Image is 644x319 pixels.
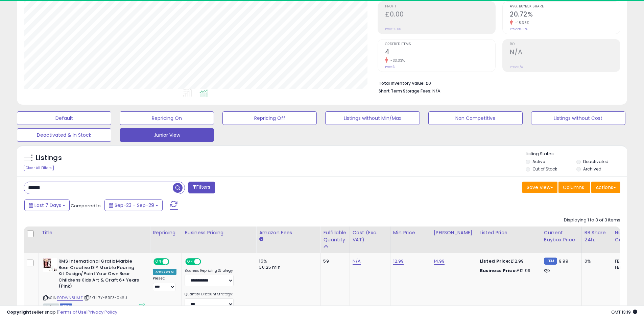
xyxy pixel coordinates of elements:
[71,203,102,209] span: Compared to:
[480,258,536,264] div: £12.99
[17,111,111,125] button: Default
[510,5,620,8] span: Avg. Buybox Share
[353,229,387,243] div: Cost (Exc. VAT)
[585,229,609,243] div: BB Share 24h.
[510,65,523,69] small: Prev: N/A
[544,229,579,243] div: Current Buybox Price
[259,229,317,236] div: Amazon Fees
[185,292,234,297] label: Quantity Discount Strategy:
[24,165,54,171] div: Clear All Filters
[104,200,163,211] button: Sep-23 - Sep-29
[480,229,538,236] div: Listed Price
[188,182,215,193] button: Filters
[480,268,536,274] div: £12.99
[379,79,615,87] li: £0
[385,10,495,20] h2: £0.00
[513,20,529,25] small: -18.36%
[185,268,234,273] label: Business Repricing Strategy:
[480,267,517,274] b: Business Price:
[57,295,83,301] a: B0DWN8L1MZ
[558,182,590,193] button: Columns
[532,166,557,172] label: Out of Stock
[200,259,211,265] span: OFF
[168,259,179,265] span: OFF
[34,202,61,209] span: Last 7 Days
[531,111,625,125] button: Listings without Cost
[120,128,214,142] button: Junior View
[153,269,176,275] div: Amazon AI
[115,202,154,209] span: Sep-23 - Sep-29
[323,229,347,243] div: Fulfillable Quantity
[7,309,31,315] strong: Copyright
[259,258,315,264] div: 15%
[510,10,620,20] h2: 20.72%
[353,258,361,265] a: N/A
[120,111,214,125] button: Repricing On
[615,258,637,264] div: FBA: 0
[393,229,428,236] div: Min Price
[428,111,523,125] button: Non Competitive
[379,88,431,94] b: Short Term Storage Fees:
[24,200,70,211] button: Last 7 Days
[153,276,176,291] div: Preset:
[544,258,557,265] small: FBM
[185,229,253,236] div: Business Pricing
[559,258,568,264] span: 9.99
[259,236,263,242] small: Amazon Fees.
[186,259,195,265] span: ON
[564,217,620,223] div: Displaying 1 to 3 of 3 items
[434,258,445,265] a: 14.99
[532,159,545,164] label: Active
[325,111,420,125] button: Listings without Min/Max
[585,258,607,264] div: 0%
[385,65,395,69] small: Prev: 6
[388,58,405,63] small: -33.33%
[43,258,57,272] img: 41XNTvU9f-L._SL40_.jpg
[583,159,609,164] label: Deactivated
[222,111,317,125] button: Repricing Off
[393,258,404,265] a: 12.99
[510,48,620,57] h2: N/A
[17,128,111,142] button: Deactivated & In Stock
[611,309,637,315] span: 2025-10-7 13:19 GMT
[510,27,527,31] small: Prev: 25.38%
[58,309,87,315] a: Terms of Use
[153,229,179,236] div: Repricing
[432,88,440,94] span: N/A
[591,182,620,193] button: Actions
[154,259,163,265] span: ON
[36,153,62,163] h5: Listings
[42,229,147,236] div: Title
[615,264,637,270] div: FBM: 1
[84,295,127,300] span: | SKU: 7Y-59F3-046U
[583,166,601,172] label: Archived
[385,48,495,57] h2: 4
[480,258,510,264] b: Listed Price:
[7,309,117,316] div: seller snap | |
[385,27,401,31] small: Prev: £0.00
[259,264,315,270] div: £0.25 min
[323,258,344,264] div: 59
[615,229,640,243] div: Num of Comp.
[385,43,495,46] span: Ordered Items
[526,151,627,157] p: Listing States:
[522,182,557,193] button: Save View
[379,80,425,86] b: Total Inventory Value:
[434,229,474,236] div: [PERSON_NAME]
[510,43,620,46] span: ROI
[563,184,584,191] span: Columns
[58,258,141,291] b: RMS International Grafix Marble Bear Creative DIY Marble Pouring Kit Design/Paint Your Own Bear C...
[88,309,117,315] a: Privacy Policy
[385,5,495,8] span: Profit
